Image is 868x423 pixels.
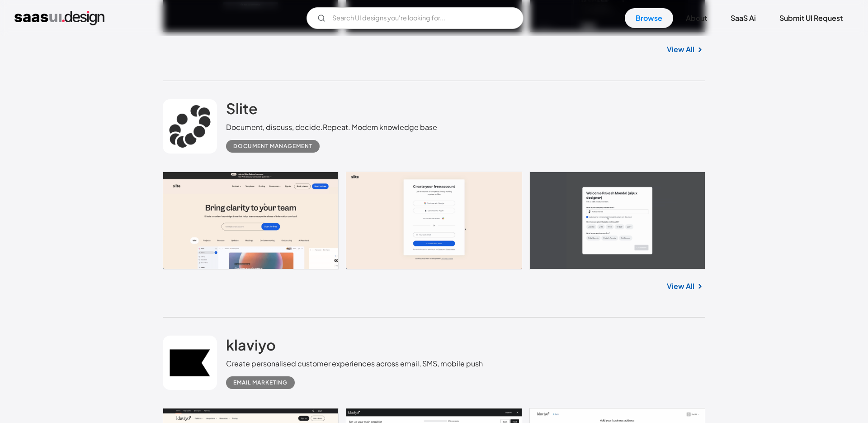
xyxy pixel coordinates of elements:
a: Browse [625,8,673,28]
div: Document Management [233,141,312,152]
a: Submit UI Request [769,8,854,28]
div: Document, discuss, decide.Repeat. Modern knowledge base [226,122,437,133]
a: About [675,8,718,28]
input: Search UI designs you're looking for... [307,7,524,29]
h2: klaviyo [226,336,276,354]
a: home [14,11,104,25]
div: Create personalised customer experiences across email, SMS, mobile push [226,358,483,369]
a: Slite [226,99,258,122]
div: Email Marketing [233,377,288,388]
a: View All [667,44,694,55]
h2: Slite [226,99,258,117]
a: klaviyo [226,336,276,358]
form: Email Form [307,7,524,29]
a: View All [667,281,694,292]
a: SaaS Ai [720,8,767,28]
